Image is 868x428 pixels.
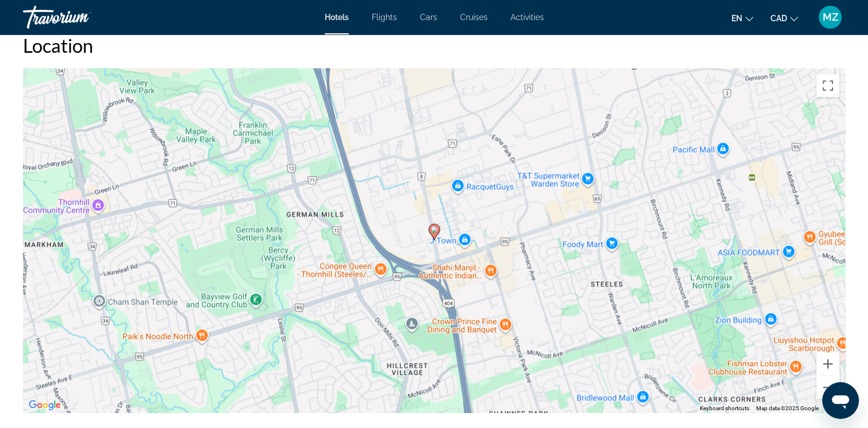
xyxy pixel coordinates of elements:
[731,10,753,26] button: Change language
[26,398,64,413] a: Open this area in Google Maps (opens a new window)
[756,405,819,411] span: Map data ©2025 Google
[23,34,845,57] h2: Location
[770,14,787,23] span: CAD
[816,352,839,375] button: Zoom in
[511,13,544,22] a: Activities
[23,2,138,32] a: Travorium
[770,10,798,26] button: Change currency
[816,74,839,97] button: Toggle fullscreen view
[26,398,64,413] img: Google
[460,13,488,22] a: Cruises
[816,376,839,399] button: Zoom out
[823,11,838,23] span: MZ
[822,382,859,419] iframe: Button to launch messaging window
[731,14,742,23] span: en
[700,404,749,413] button: Keyboard shortcuts
[372,13,397,22] a: Flights
[420,13,437,22] a: Cars
[325,13,349,22] a: Hotels
[815,5,845,29] button: User Menu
